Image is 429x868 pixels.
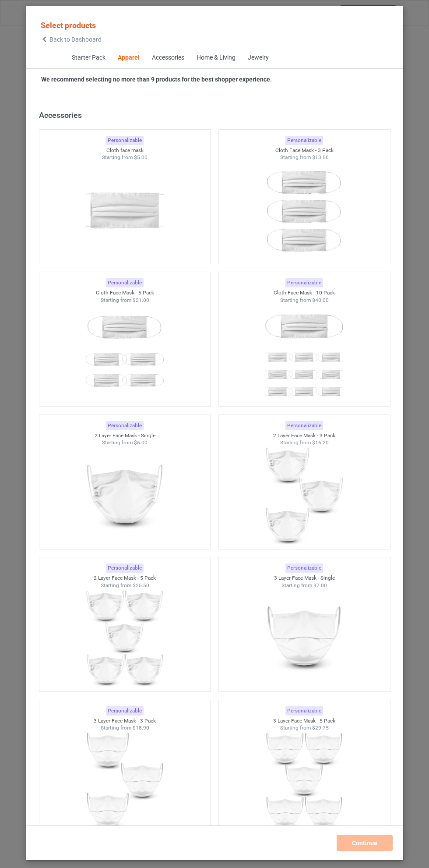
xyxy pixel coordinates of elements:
div: Accessories [151,53,184,62]
div: Personalizable [106,278,144,287]
div: Jewelry [247,53,268,62]
div: Starting from [39,724,211,732]
div: Cloth face mask [39,147,211,154]
div: Starting from [39,154,211,161]
span: $18.90 [132,725,149,731]
img: regular.jpg [85,732,164,830]
span: Select products [41,21,96,30]
span: $6.00 [134,439,148,446]
span: $16.20 [312,439,329,446]
div: Personalizable [285,278,323,287]
div: 3 Layer Face Mask - 5 Pack [219,717,390,725]
div: Starting from [39,297,211,304]
div: Personalizable [106,706,144,716]
div: 2 Layer Face Mask - 5 Pack [39,574,211,582]
div: 3 Layer Face Mask - Single [219,574,390,582]
div: Cloth Face Mask - 10 Pack [219,289,390,297]
span: $25.50 [132,582,149,588]
strong: We recommend selecting no more than 9 products for the best shopper experience. [41,76,272,83]
div: Starting from [39,439,211,446]
div: Personalizable [285,421,323,430]
span: $21.00 [132,297,149,303]
div: 3 Layer Face Mask - 3 Pack [39,717,211,725]
div: Starting from [219,154,390,161]
img: regular.jpg [85,446,164,545]
div: Accessories [39,110,394,120]
span: Starter Pack [65,47,111,68]
img: regular.jpg [85,161,164,259]
span: $29.75 [312,725,329,731]
img: regular.jpg [85,304,164,402]
img: regular.jpg [265,589,343,687]
div: Starting from [219,582,390,589]
div: Apparel [117,53,139,62]
div: Starting from [219,297,390,304]
span: Back to Dashboard [49,36,102,43]
div: Cloth Face Mask - 5 Pack [39,289,211,297]
div: Personalizable [106,563,144,573]
img: regular.jpg [85,589,164,687]
div: Personalizable [106,136,144,145]
span: $5.00 [134,154,148,160]
img: regular.jpg [265,446,343,545]
img: regular.jpg [265,161,343,259]
div: 2 Layer Face Mask - 3 Pack [219,432,390,439]
div: 2 Layer Face Mask - Single [39,432,211,439]
div: Starting from [219,724,390,732]
span: $13.50 [312,154,329,160]
div: Starting from [39,582,211,589]
div: Home & Living [196,53,235,62]
div: Cloth Face Mask - 3 Pack [219,147,390,154]
span: $7.00 [313,582,327,588]
div: Personalizable [285,136,323,145]
span: $40.00 [312,297,329,303]
div: Personalizable [285,563,323,573]
div: Starting from [219,439,390,446]
div: Personalizable [106,421,144,430]
img: regular.jpg [265,732,343,830]
img: regular.jpg [265,304,343,402]
div: Personalizable [285,706,323,716]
